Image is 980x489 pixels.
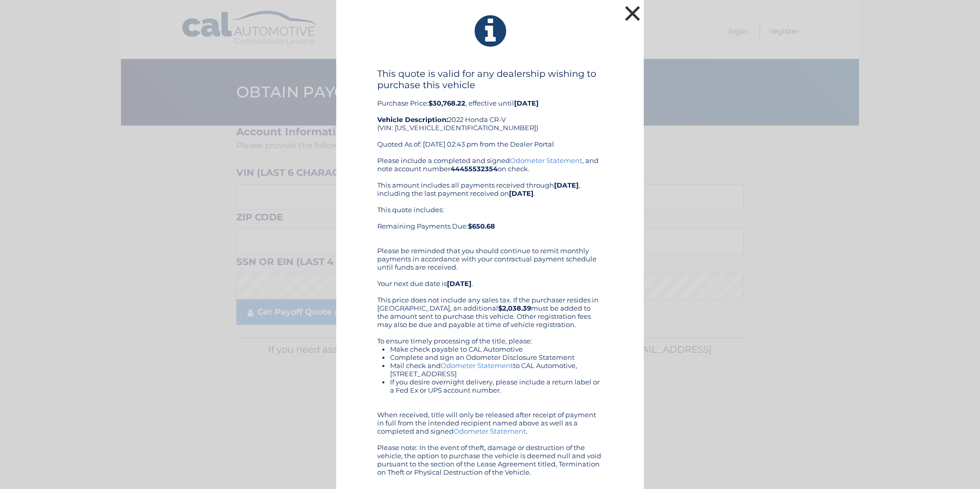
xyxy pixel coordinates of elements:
[377,206,603,238] div: This quote includes: Remaining Payments Due:
[514,99,539,107] b: [DATE]
[377,68,603,91] h4: This quote is valid for any dealership wishing to purchase this vehicle
[390,361,603,378] li: Mail check and to CAL Automotive, [STREET_ADDRESS]
[377,156,603,476] div: Please include a completed and signed , and note account number on check. This amount includes al...
[447,279,472,288] b: [DATE]
[454,427,526,435] a: Odometer Statement
[377,115,448,124] strong: Vehicle Description:
[451,165,498,173] b: 44455532354
[509,189,534,197] b: [DATE]
[554,181,579,189] b: [DATE]
[441,361,513,370] a: Odometer Statement
[510,156,582,165] a: Odometer Statement
[622,3,643,24] button: ×
[428,99,465,107] b: $30,768.22
[390,353,603,361] li: Complete and sign an Odometer Disclosure Statement
[468,222,495,230] b: $650.68
[390,345,603,353] li: Make check payable to CAL Automotive
[498,304,531,312] b: $2,038.39
[377,68,603,156] div: Purchase Price: , effective until 2022 Honda CR-V (VIN: [US_VEHICLE_IDENTIFICATION_NUMBER]) Quote...
[390,378,603,394] li: If you desire overnight delivery, please include a return label or a Fed Ex or UPS account number.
